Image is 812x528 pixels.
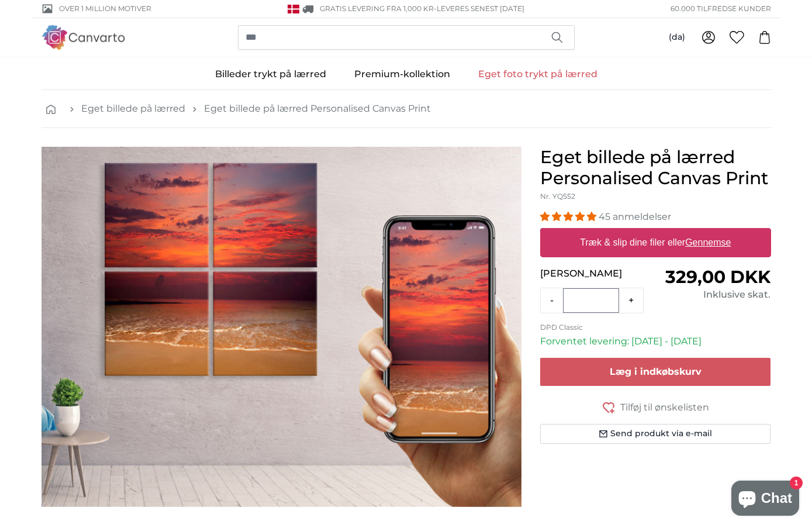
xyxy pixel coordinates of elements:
[464,59,611,89] a: Eget foto trykt på lærred
[540,192,575,201] span: Nr. YQ552
[599,211,671,222] span: 45 anmeldelser
[42,147,521,507] div: 1 of 1
[288,5,299,13] img: Danmark
[619,289,643,312] button: +
[540,147,771,189] h1: Eget billede på lærred Personalised Canvas Print
[540,358,771,386] button: Læg i indkøbskurv
[659,27,694,48] button: (da)
[540,400,771,415] button: Tilføj til ønskelisten
[81,102,185,116] a: Eget billede på lærred
[685,237,731,247] u: Gennemse
[434,4,524,13] span: -
[540,267,655,281] p: [PERSON_NAME]
[655,288,770,302] div: Inklusive skat.
[204,102,431,116] a: Eget billede på lærred Personalised Canvas Print
[665,266,770,288] span: 329,00 DKK
[340,59,464,89] a: Premium-kollektion
[540,211,599,222] span: 4.93 stars
[42,147,521,507] img: personalised-canvas-print
[728,481,803,519] inbox-online-store-chat: Shopify-webshopchat
[42,90,771,128] nav: breadcrumbs
[620,401,709,415] span: Tilføj til ønskelisten
[671,4,771,14] span: 60.000 tilfredse kunder
[575,231,735,254] label: Træk & slip dine filer eller
[437,4,524,13] span: Leveres senest [DATE]
[610,366,702,377] span: Læg i indkøbskurv
[201,59,340,89] a: Billeder trykt på lærred
[540,323,771,332] p: DPD Classic
[59,4,151,14] span: Over 1 million motiver
[320,4,434,13] span: GRATIS Levering fra 1,000 kr
[541,289,563,312] button: -
[540,424,771,444] button: Send produkt via e-mail
[540,334,771,348] p: Forventet levering: [DATE] - [DATE]
[42,25,126,49] img: Canvarto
